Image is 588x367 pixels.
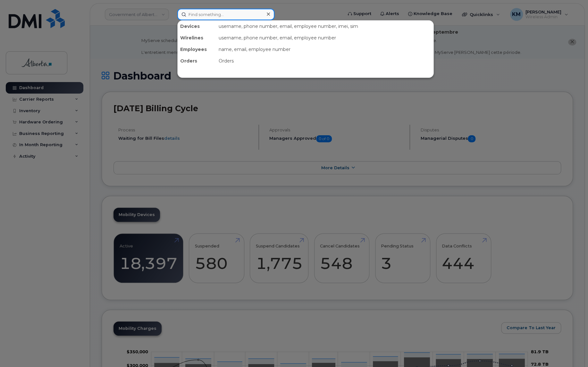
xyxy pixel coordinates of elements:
[178,55,216,67] div: Orders
[178,21,216,32] div: Devices
[216,55,433,67] div: Orders
[216,21,433,32] div: username, phone number, email, employee number, imei, sim
[216,32,433,44] div: username, phone number, email, employee number
[178,44,216,55] div: Employees
[178,32,216,44] div: Wirelines
[216,44,433,55] div: name, email, employee number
